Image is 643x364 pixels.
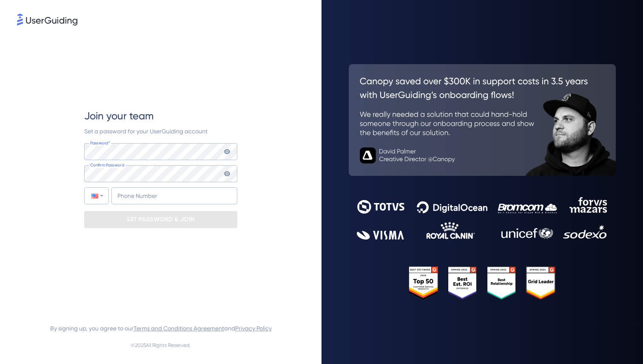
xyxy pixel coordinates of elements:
[50,323,272,333] span: By signing up, you agree to our and
[84,128,208,135] span: Set a password for your UserGuiding account
[17,14,77,25] img: 8faab4ba6bc7696a72372aa768b0286c.svg
[111,187,237,204] input: Phone Number
[131,340,191,350] span: © 2025 All Rights Reserved.
[357,197,608,240] img: 9302ce2ac39453076f5bc0f2f2ca889b.svg
[85,188,108,204] div: United States: + 1
[134,325,224,332] a: Terms and Conditions Agreement
[84,109,154,123] span: Join your team
[127,213,195,226] p: SET PASSWORD & JOIN
[409,266,555,300] img: 25303e33045975176eb484905ab012ff.svg
[349,64,616,176] img: 26c0aa7c25a843aed4baddd2b5e0fa68.svg
[235,325,272,332] a: Privacy Policy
